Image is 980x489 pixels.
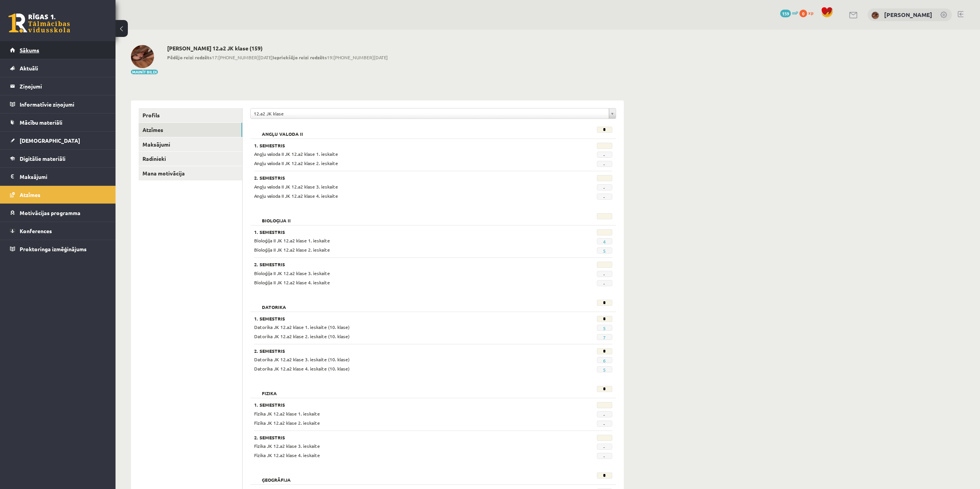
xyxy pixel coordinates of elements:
[884,11,932,18] a: [PERSON_NAME]
[254,443,320,449] span: Fizika JK 12.a2 klase 3. ieskaite
[8,13,70,33] a: Rīgas 1. Tālmācības vidusskola
[254,262,551,267] h3: 2. Semestris
[254,270,330,276] span: Bioloģija II JK 12.a2 klase 3. ieskaite
[780,10,798,16] a: 159 mP
[597,194,612,200] span: -
[10,240,106,258] a: Proktoringa izmēģinājums
[10,168,106,185] a: Maksājumi
[254,300,294,307] h2: Datorika
[139,108,242,122] a: Profils
[799,10,807,17] span: 0
[254,348,551,354] h3: 2. Semestris
[597,161,612,167] span: -
[273,54,327,60] b: Iepriekšējo reizi redzēts
[254,151,338,157] span: Angļu valoda II JK 12.a2 klase 1. ieskaite
[254,127,311,134] h2: Angļu valoda II
[10,222,106,240] a: Konferences
[131,70,158,74] button: Mainīt bildi
[10,95,106,113] a: Informatīvie ziņojumi
[597,280,612,286] span: -
[792,10,798,16] span: mP
[603,325,606,331] a: 5
[254,356,350,362] span: Datorika JK 12.a2 klase 3. ieskaite (10. klase)
[167,54,388,61] span: 17:[PHONE_NUMBER][DATE] 19:[PHONE_NUMBER][DATE]
[603,367,606,373] a: 5
[799,10,817,16] a: 0 xp
[20,245,87,252] span: Proktoringa izmēģinājums
[251,108,616,118] a: 12.a2 JK klase
[597,152,612,158] span: -
[20,119,62,126] span: Mācību materiāli
[139,123,242,137] a: Atzīmes
[808,10,813,16] span: xp
[254,411,320,417] span: Fizika JK 12.a2 klase 1. ieskaite
[597,444,612,450] span: -
[254,108,606,118] span: 12.a2 JK klase
[10,186,106,204] a: Atzīmes
[254,316,551,321] h3: 1. Semestris
[20,77,106,95] legend: Ziņojumi
[254,193,338,199] span: Angļu valoda II JK 12.a2 klase 4. ieskaite
[254,333,350,339] span: Datorika JK 12.a2 klase 2. ieskaite (10. klase)
[254,175,551,180] h3: 2. Semestris
[10,113,106,131] a: Mācību materiāli
[139,137,242,152] a: Maksājumi
[167,45,388,52] h2: [PERSON_NAME] 12.a2 JK klase (159)
[20,95,106,113] legend: Informatīvie ziņojumi
[603,334,606,340] a: 7
[20,168,106,185] legend: Maksājumi
[254,160,338,166] span: Angļu valoda II JK 12.a2 klase 2. ieskaite
[20,227,52,234] span: Konferences
[597,411,612,417] span: -
[254,365,350,372] span: Datorika JK 12.a2 klase 4. ieskaite (10. klase)
[254,247,330,253] span: Bioloģija II JK 12.a2 klase 2. ieskaite
[597,184,612,190] span: -
[10,41,106,59] a: Sākums
[871,12,879,19] img: Santa Turinceva
[139,166,242,180] a: Mana motivācija
[254,324,350,330] span: Datorika JK 12.a2 klase 1. ieskaite (10. klase)
[10,77,106,95] a: Ziņojumi
[20,155,65,162] span: Digitālie materiāli
[254,143,551,148] h3: 1. Semestris
[780,10,791,17] span: 159
[254,184,338,190] span: Angļu valoda II JK 12.a2 klase 3. ieskaite
[20,209,80,216] span: Motivācijas programma
[254,279,330,285] span: Bioloģija II JK 12.a2 klase 4. ieskaite
[20,65,38,72] span: Aktuāli
[167,54,212,60] b: Pēdējo reizi redzēts
[10,204,106,222] a: Motivācijas programma
[10,59,106,77] a: Aktuāli
[254,435,551,440] h3: 2. Semestris
[139,152,242,166] a: Radinieki
[20,191,40,198] span: Atzīmes
[254,229,551,235] h3: 1. Semestris
[254,420,320,426] span: Fizika JK 12.a2 klase 2. ieskaite
[10,132,106,149] a: [DEMOGRAPHIC_DATA]
[20,47,39,53] span: Sākums
[254,386,285,394] h2: Fizika
[597,453,612,459] span: -
[254,237,330,244] span: Bioloģija II JK 12.a2 klase 1. ieskaite
[20,137,80,144] span: [DEMOGRAPHIC_DATA]
[603,357,606,364] a: 6
[603,248,606,254] a: 5
[603,239,606,245] a: 4
[254,402,551,407] h3: 1. Semestris
[597,271,612,277] span: -
[597,421,612,427] span: -
[131,45,154,68] img: Santa Turinceva
[10,150,106,167] a: Digitālie materiāli
[254,472,298,480] h2: Ģeogrāfija
[254,213,298,221] h2: Bioloģija II
[254,452,320,458] span: Fizika JK 12.a2 klase 4. ieskaite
